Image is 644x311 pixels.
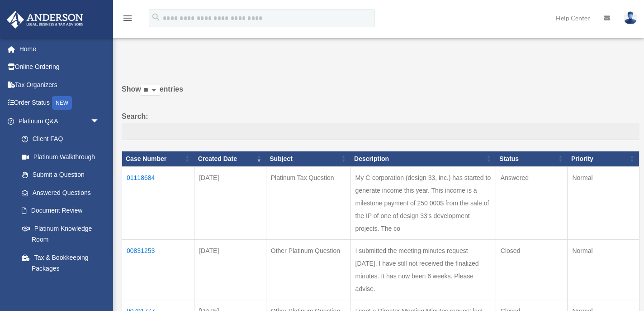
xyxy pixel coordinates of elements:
a: Home [6,40,113,58]
a: Tax & Bookkeeping Packages [13,248,109,277]
td: Normal [568,166,639,239]
i: menu [122,13,133,24]
td: Platinum Tax Question [266,166,350,239]
th: Description: activate to sort column ascending [350,151,496,166]
div: NEW [52,96,72,110]
th: Priority: activate to sort column ascending [568,151,639,166]
a: Platinum Q&Aarrow_drop_down [6,112,109,130]
span: arrow_drop_down [90,112,109,131]
label: Show entries [122,83,639,105]
td: [DATE] [194,239,266,300]
td: Other Platinum Question [266,239,350,300]
a: menu [122,16,133,24]
td: [DATE] [194,166,266,239]
td: My C-corporation (design 33, inc.) has started to generate income this year. This income is a mil... [350,166,496,239]
a: Answered Questions [13,184,104,202]
a: Tax Organizers [6,76,113,94]
td: I submitted the meeting minutes request [DATE]. I have still not received the finalized minutes. ... [350,239,496,300]
a: Client FAQ [13,130,109,148]
a: Submit a Question [13,166,109,184]
img: User Pic [624,11,637,24]
a: Platinum Knowledge Room [13,219,109,248]
td: Closed [496,239,568,300]
a: Online Ordering [6,58,113,76]
i: search [151,12,161,22]
a: Platinum Walkthrough [13,148,109,166]
select: Showentries [141,85,160,96]
img: Anderson Advisors Platinum Portal [4,11,86,29]
a: Land Trust & Deed Forum [13,277,109,306]
th: Status: activate to sort column ascending [496,151,568,166]
label: Search: [122,110,639,140]
th: Created Date: activate to sort column ascending [194,151,266,166]
a: Order StatusNEW [6,94,113,112]
a: Document Review [13,202,109,220]
th: Subject: activate to sort column ascending [266,151,350,166]
th: Case Number: activate to sort column ascending [122,151,194,166]
td: Normal [568,239,639,300]
td: 00831253 [122,239,194,300]
td: Answered [496,166,568,239]
td: 01118684 [122,166,194,239]
input: Search: [122,123,639,140]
